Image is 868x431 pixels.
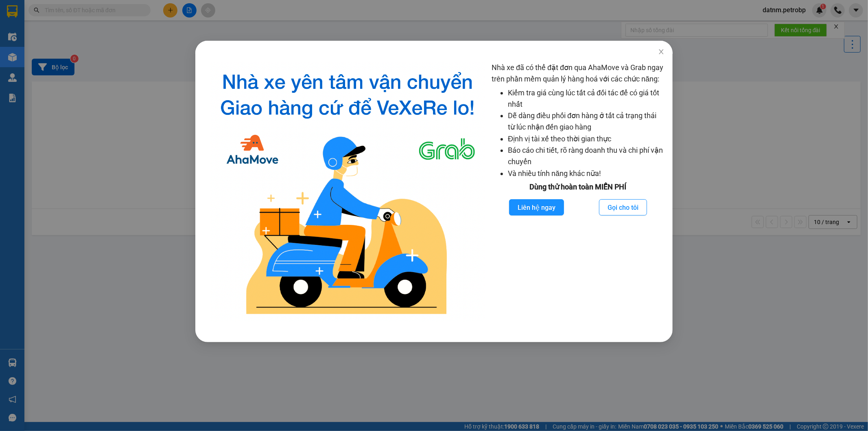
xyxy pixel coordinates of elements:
button: Close [650,41,673,64]
span: Gọi cho tôi [608,202,638,213]
div: Nhà xe đã có thể đặt đơn qua AhaMove và Grab ngay trên phần mềm quản lý hàng hoá với các chức năng: [492,62,665,322]
li: Định vị tài xế theo thời gian thực [508,133,665,145]
button: Gọi cho tôi [599,199,647,215]
li: Và nhiều tính năng khác nữa! [508,168,665,179]
li: Kiểm tra giá cùng lúc tất cả đối tác để có giá tốt nhất [508,87,665,110]
li: Dễ dàng điều phối đơn hàng ở tất cả trạng thái từ lúc nhận đến giao hàng [508,110,665,133]
button: Liên hệ ngay [509,199,564,215]
span: Liên hệ ngay [518,202,555,213]
li: Báo cáo chi tiết, rõ ràng doanh thu và chi phí vận chuyển [508,145,665,168]
span: close [658,48,665,55]
div: Dùng thử hoàn toàn MIỄN PHÍ [492,181,665,193]
img: logo [210,62,485,322]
